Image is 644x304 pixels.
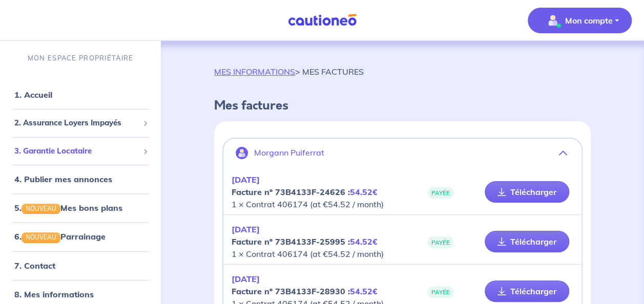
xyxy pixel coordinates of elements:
[4,198,157,218] div: 5.NOUVEAUMes bons plans
[14,260,55,271] a: 7. Contact
[284,14,361,27] img: Cautioneo
[232,187,378,197] strong: Facture nº 73B4133F-24626 :
[254,148,324,158] p: Morgann Puiferrat
[4,141,157,161] div: 3. Garantie Locataire
[4,169,157,189] div: 4. Publier mes annonces
[232,286,378,296] strong: Facture nº 73B4133F-28930 :
[14,231,106,242] a: 6.NOUVEAUParrainage
[14,174,112,184] a: 4. Publier mes annonces
[350,187,378,197] em: 54.52€
[350,286,378,296] em: 54.52€
[214,66,364,78] p: > MES FACTURES
[427,286,454,298] span: PAYÉE
[14,203,122,213] a: 5.NOUVEAUMes bons plans
[14,289,94,299] a: 8. Mes informations
[232,236,378,247] strong: Facture nº 73B4133F-25995 :
[485,181,569,203] a: Télécharger
[4,113,157,133] div: 2. Assurance Loyers Impayés
[545,12,561,29] img: illu_account_valid_menu.svg
[232,173,402,210] p: 1 × Contrat 406174 (at €54.52 / month)
[232,224,260,234] em: [DATE]
[485,280,569,302] a: Télécharger
[214,67,295,77] a: MES INFORMATIONS
[4,84,157,105] div: 1. Accueil
[236,147,248,159] img: illu_account.svg
[14,145,139,157] span: 3. Garantie Locataire
[350,236,378,247] em: 54.52€
[427,187,454,199] span: PAYÉE
[528,8,632,33] button: illu_account_valid_menu.svgMon compte
[232,223,402,260] p: 1 × Contrat 406174 (at €54.52 / month)
[232,175,260,185] em: [DATE]
[28,53,133,63] p: MON ESPACE PROPRIÉTAIRE
[223,141,581,165] button: Morgann Puiferrat
[485,231,569,252] a: Télécharger
[565,14,613,27] p: Mon compte
[14,117,139,129] span: 2. Assurance Loyers Impayés
[232,274,260,284] em: [DATE]
[14,90,52,100] a: 1. Accueil
[427,236,454,248] span: PAYÉE
[4,255,157,276] div: 7. Contact
[214,98,591,113] h4: Mes factures
[4,226,157,247] div: 6.NOUVEAUParrainage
